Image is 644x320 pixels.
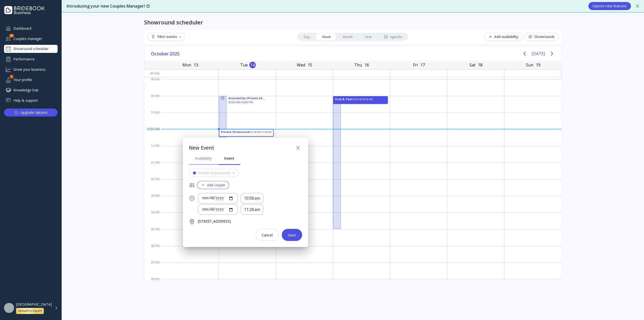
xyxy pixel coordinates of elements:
[189,169,239,177] button: Private Showrounds
[244,195,260,201] div: 10:58 am
[189,152,218,165] a: Availability
[197,181,229,189] button: Add couple
[256,229,279,241] button: Cancel
[244,207,260,212] div: 11:28 am
[224,156,234,161] div: Event
[262,233,273,237] div: Cancel
[201,183,225,187] div: Add couple
[189,144,214,152] div: New Event
[195,156,212,161] div: Availability
[198,171,231,175] div: Private Showrounds
[198,219,231,224] div: [STREET_ADDRESS]
[288,233,296,237] div: Save
[282,229,302,241] button: Save
[218,152,240,165] a: Event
